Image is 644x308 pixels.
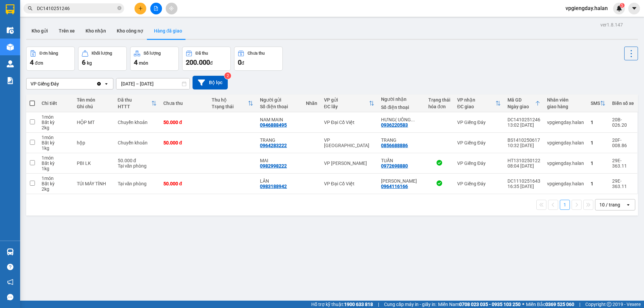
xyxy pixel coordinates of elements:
[381,137,422,143] div: TRANG
[116,78,190,89] input: Select a date range.
[163,120,205,125] div: 50.000 đ
[134,58,138,66] span: 4
[96,81,102,86] svg: Clear value
[7,264,13,270] span: question-circle
[587,95,609,112] th: Toggle SortBy
[507,137,540,143] div: BS1410250617
[381,105,422,110] div: Số điện thoại
[7,44,14,51] img: warehouse-icon
[321,95,378,112] th: Toggle SortBy
[504,95,544,112] th: Toggle SortBy
[591,181,605,186] div: 1
[591,161,605,166] div: 1
[35,60,43,66] span: đơn
[381,163,408,169] div: 0972698880
[547,120,584,125] div: vpgiengday.halan
[212,104,248,109] div: Trạng thái
[80,23,111,39] button: Kho nhận
[42,114,70,120] div: 1 món
[117,6,121,10] span: close-circle
[620,3,625,8] sup: 5
[507,122,540,128] div: 13:02 [DATE]
[77,140,111,145] div: hộp
[324,181,375,186] div: VP Đại Cồ Việt
[42,161,70,166] div: Bất kỳ
[40,51,58,56] div: Đơn hàng
[118,158,157,163] div: 50.000 đ
[77,104,111,109] div: Ghi chú
[599,201,620,208] div: 10 / trang
[82,58,86,66] span: 6
[30,58,34,66] span: 4
[42,125,70,130] div: 2 kg
[324,137,375,148] div: VP [GEOGRAPHIC_DATA]
[42,101,70,106] div: Chi tiết
[626,202,631,207] svg: open
[457,120,501,125] div: VP Giếng Đáy
[42,120,70,125] div: Bất kỳ
[60,80,60,87] input: Selected VP Giếng Đáy.
[7,248,14,255] img: warehouse-icon
[616,5,622,11] img: icon-new-feature
[166,3,177,14] button: aim
[526,301,574,308] span: Miền Bắc
[92,51,112,56] div: Khối lượng
[163,140,205,145] div: 50.000 đ
[612,158,634,169] div: 29E-363.11
[241,60,244,66] span: đ
[42,166,70,171] div: 1 kg
[547,140,584,145] div: vpgiengday.halan
[507,163,540,169] div: 08:04 [DATE]
[457,161,501,166] div: VP Giếng Đáy
[7,60,14,67] img: warehouse-icon
[507,184,540,189] div: 16:35 [DATE]
[114,95,160,112] th: Toggle SortBy
[621,3,623,8] span: 5
[591,140,605,145] div: 1
[154,6,158,11] span: file-add
[248,51,265,56] div: Chưa thu
[163,181,205,186] div: 50.000 đ
[381,117,422,122] div: HƯNG( UÔNG BÍ- VPGIẾNG ĐÁY XE HÀNG
[42,155,70,161] div: 1 món
[118,120,157,125] div: Chuyển khoản
[628,3,640,14] button: caret-down
[224,72,231,79] sup: 2
[324,161,375,166] div: VP [PERSON_NAME]
[381,97,422,102] div: Người nhận
[42,145,70,151] div: 1 kg
[42,186,70,192] div: 2 kg
[260,158,299,163] div: MAI
[260,143,287,148] div: 0964283222
[150,3,162,14] button: file-add
[193,76,228,89] button: Bộ lọc
[507,97,535,103] div: Mã GD
[579,301,580,308] span: |
[381,122,408,128] div: 0936220583
[37,5,116,12] input: Tìm tên, số ĐT hoặc mã đơn
[186,58,210,66] span: 200.000
[7,27,14,34] img: warehouse-icon
[28,6,33,11] span: search
[77,120,111,125] div: HỘP MT
[260,104,299,109] div: Số điện thoại
[378,301,379,308] span: |
[208,95,257,112] th: Toggle SortBy
[163,101,205,106] div: Chưa thu
[118,104,152,109] div: HTTT
[612,178,634,189] div: 29E-363.11
[210,60,213,66] span: đ
[411,117,415,122] span: ...
[135,3,146,14] button: plus
[182,47,231,71] button: Đã thu200.000đ
[26,23,53,39] button: Kho gửi
[260,117,299,122] div: NAM MAIN
[381,158,422,163] div: TUẤN
[324,104,369,109] div: ĐC lấy
[144,51,161,56] div: Số lượng
[384,301,436,308] span: Cung cấp máy in - giấy in:
[117,5,121,12] span: close-circle
[457,97,495,103] div: VP nhận
[7,294,13,300] span: message
[118,140,157,145] div: Chuyển khoản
